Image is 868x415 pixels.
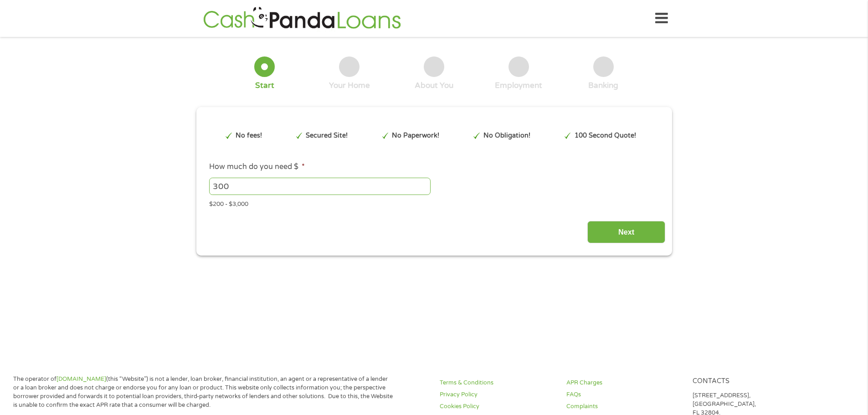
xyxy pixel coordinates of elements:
[588,81,618,91] div: Banking
[415,81,453,91] div: About You
[483,131,530,141] p: No Obligation!
[306,131,348,141] p: Secured Site!
[255,81,274,91] div: Start
[693,377,808,386] h4: Contacts
[209,162,305,172] label: How much do you need $
[440,390,555,399] a: Privacy Policy
[566,402,682,411] a: Complaints
[236,131,262,141] p: No fees!
[440,402,555,411] a: Cookies Policy
[56,375,106,383] a: [DOMAIN_NAME]
[13,375,393,410] p: The operator of (this “Website”) is not a lender, loan broker, financial institution, an agent or...
[495,81,542,91] div: Employment
[392,131,439,141] p: No Paperwork!
[566,379,682,387] a: APR Charges
[200,5,404,31] img: GetLoanNow Logo
[209,197,658,209] div: $200 - $3,000
[575,131,636,141] p: 100 Second Quote!
[587,221,665,243] input: Next
[329,81,370,91] div: Your Home
[566,390,682,399] a: FAQs
[440,379,555,387] a: Terms & Conditions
